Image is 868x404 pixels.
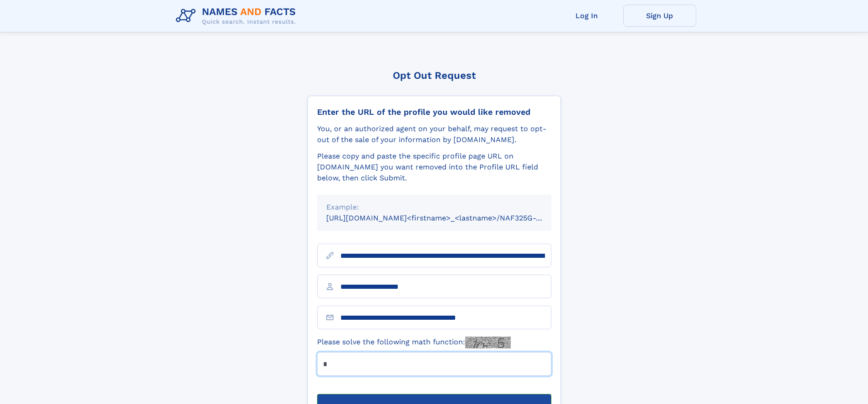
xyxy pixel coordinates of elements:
div: Example: [326,202,542,213]
a: Sign Up [623,5,696,27]
div: Opt Out Request [308,70,561,81]
a: Log In [550,5,623,27]
div: Enter the URL of the profile you would like removed [317,107,551,117]
label: Please solve the following math function: [317,337,511,348]
small: [URL][DOMAIN_NAME]<firstname>_<lastname>/NAF325G-xxxxxxxx [326,214,569,222]
div: You, or an authorized agent on your behalf, may request to opt-out of the sale of your informatio... [317,123,551,145]
img: Logo Names and Facts [172,4,303,28]
div: Please copy and paste the specific profile page URL on [DOMAIN_NAME] you want removed into the Pr... [317,151,551,184]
